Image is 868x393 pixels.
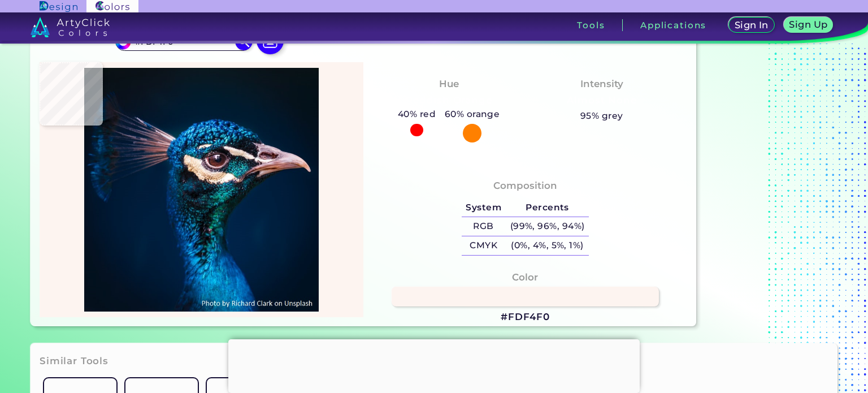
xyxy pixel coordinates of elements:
h5: 40% red [393,107,440,122]
h5: System [462,198,506,217]
h4: Intensity [580,76,623,92]
h5: Sign In [736,21,767,29]
h5: (99%, 96%, 94%) [506,217,589,236]
a: Sign Up [786,18,831,32]
h5: 60% orange [440,107,504,122]
h3: #FDF4F0 [501,310,549,324]
h5: (0%, 4%, 5%, 1%) [506,236,589,255]
iframe: Advertisement [228,339,640,390]
h5: CMYK [462,236,506,255]
h3: Tools [577,21,605,29]
h3: Reddish Orange [401,94,497,107]
h3: Almost None [562,94,641,107]
img: img_pavlin.jpg [45,68,358,312]
h3: Applications [640,21,706,29]
img: logo_artyclick_colors_white.svg [31,17,110,37]
img: ArtyClick Design logo [40,1,77,12]
h4: Color [512,269,538,286]
h5: RGB [462,217,506,236]
h3: Similar Tools [40,355,108,368]
h5: Sign Up [791,20,826,29]
h4: Hue [439,76,459,92]
a: Sign In [731,18,772,32]
h5: 95% grey [580,109,623,123]
h4: Composition [493,178,557,194]
h5: Percents [506,198,589,217]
